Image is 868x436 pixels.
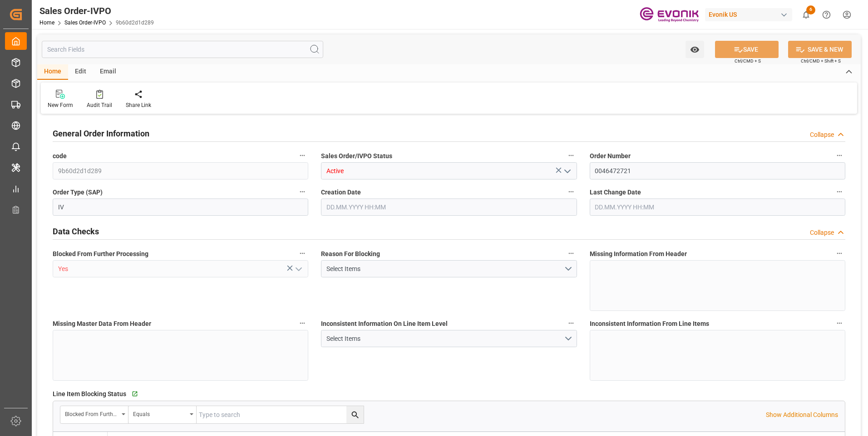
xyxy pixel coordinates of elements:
[810,130,834,140] div: Collapse
[128,406,197,423] button: open menu
[93,64,123,80] div: Email
[565,186,577,198] button: Creation Date
[296,317,308,329] button: Missing Master Data From Header
[87,101,112,109] div: Audit Trail
[53,389,126,399] span: Line Item Blocking Status
[64,19,106,26] a: Sales Order-IVPO
[321,319,448,329] span: Inconsistent Information On Line Item Level
[715,41,779,58] button: SAVE
[565,247,577,259] button: Reason For Blocking
[53,127,149,140] h2: General Order Information
[590,199,845,216] input: DD.MM.YYYY HH:MM
[346,406,364,423] button: search button
[833,247,845,259] button: Missing Information From Header
[296,150,308,161] button: code
[816,5,837,25] button: Help Center
[590,188,641,197] span: Last Change Date
[326,264,564,274] div: Select Items
[640,7,699,23] img: Evonik-brand-mark-Deep-Purple-RGB.jpeg_1700498283.jpeg
[321,199,577,216] input: DD.MM.YYYY HH:MM
[39,19,54,26] a: Home
[321,151,392,161] span: Sales Order/IVPO Status
[565,317,577,329] button: Inconsistent Information On Line Item Level
[590,249,687,259] span: Missing Information From Header
[48,101,73,109] div: New Form
[133,408,187,418] div: Equals
[565,150,577,161] button: Sales Order/IVPO Status
[833,150,845,161] button: Order Number
[590,319,709,329] span: Inconsistent Information From Line Items
[833,186,845,198] button: Last Change Date
[321,188,361,197] span: Creation Date
[801,58,841,64] span: Ctrl/CMD + Shift + S
[53,151,67,161] span: code
[42,41,323,58] input: Search Fields
[788,41,852,58] button: SAVE & NEW
[796,5,816,25] button: show 6 new notifications
[39,4,154,18] div: Sales Order-IVPO
[53,225,99,237] h2: Data Checks
[705,8,792,21] div: Evonik US
[65,408,118,418] div: Blocked From Further Processing
[53,319,151,329] span: Missing Master Data From Header
[321,249,380,259] span: Reason For Blocking
[833,317,845,329] button: Inconsistent Information From Line Items
[53,249,148,259] span: Blocked From Further Processing
[291,262,305,276] button: open menu
[686,41,704,58] button: open menu
[53,188,103,197] span: Order Type (SAP)
[321,260,577,277] button: open menu
[806,5,815,15] span: 6
[590,151,631,161] span: Order Number
[735,58,761,64] span: Ctrl/CMD + S
[321,330,577,347] button: open menu
[37,64,68,80] div: Home
[296,186,308,198] button: Order Type (SAP)
[126,101,151,109] div: Share Link
[560,164,573,178] button: open menu
[705,6,796,23] button: Evonik US
[68,64,93,80] div: Edit
[197,406,364,423] input: Type to search
[296,247,308,259] button: Blocked From Further Processing
[326,334,564,344] div: Select Items
[810,228,834,237] div: Collapse
[766,410,838,420] p: Show Additional Columns
[60,406,128,423] button: open menu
